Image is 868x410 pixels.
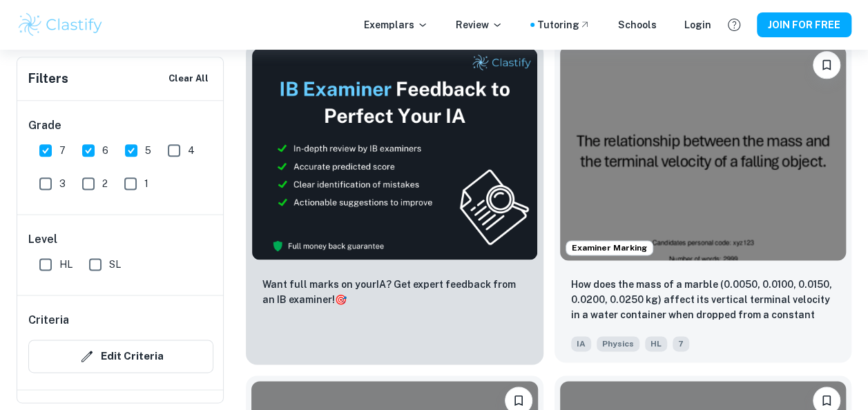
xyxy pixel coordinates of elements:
[645,336,667,351] span: HL
[28,340,213,373] button: Edit Criteria
[59,257,73,272] span: HL
[251,48,538,260] img: Thumbnail
[102,176,108,191] span: 2
[144,176,148,191] span: 1
[28,117,213,134] h6: Grade
[456,17,503,32] p: Review
[28,69,68,88] h6: Filters
[554,42,852,364] a: Examiner MarkingPlease log in to bookmark exemplarsHow does the mass of a marble (0.0050, 0.0100,...
[246,42,543,364] a: ThumbnailWant full marks on yourIA? Get expert feedback from an IB examiner!
[537,17,590,32] a: Tutoring
[813,51,840,79] button: Please log in to bookmark exemplars
[59,143,66,158] span: 7
[335,294,347,305] span: 🎯
[757,12,851,37] button: JOIN FOR FREE
[17,11,104,39] img: Clastify logo
[188,143,195,158] span: 4
[597,336,639,351] span: Physics
[28,312,69,329] h6: Criteria
[571,336,591,351] span: IA
[684,17,711,32] a: Login
[364,17,428,32] p: Exemplars
[28,231,213,248] h6: Level
[560,46,847,260] img: Physics IA example thumbnail: How does the mass of a marble (0.0050, 0
[566,242,653,254] span: Examiner Marking
[722,13,746,37] button: Help and Feedback
[109,257,121,272] span: SL
[673,336,689,351] span: 7
[102,143,108,158] span: 6
[165,68,212,89] button: Clear All
[262,277,527,307] p: Want full marks on your IA ? Get expert feedback from an IB examiner!
[571,277,836,324] p: How does the mass of a marble (0.0050, 0.0100, 0.0150, 0.0200, 0.0250 kg) affect its vertical ter...
[618,17,657,32] a: Schools
[59,176,66,191] span: 3
[145,143,151,158] span: 5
